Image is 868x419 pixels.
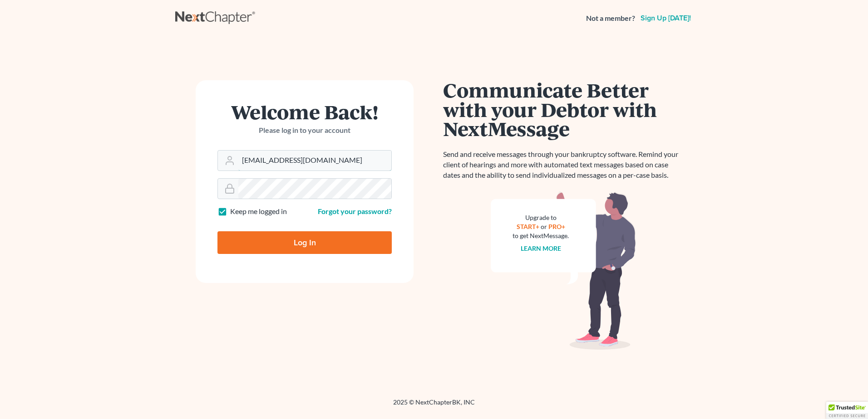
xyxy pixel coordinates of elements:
strong: Not a member? [586,13,635,24]
span: or [541,223,547,230]
input: Log In [217,231,392,254]
a: Learn more [521,244,561,252]
h1: Communicate Better with your Debtor with NextMessage [443,80,684,138]
input: Email Address [238,151,391,171]
div: 2025 © NextChapterBK, INC [175,398,693,414]
a: PRO+ [548,223,565,230]
label: Keep me logged in [230,206,287,217]
a: Sign up [DATE]! [639,15,693,22]
div: TrustedSite Certified [826,402,868,419]
h1: Welcome Back! [217,102,392,122]
p: Send and receive messages through your bankruptcy software. Remind your client of hearings and mo... [443,149,684,180]
div: to get NextMessage. [513,231,569,240]
img: nextmessage_bg-59042aed3d76b12b5cd301f8e5b87938c9018125f34e5fa2b7a6b67550977c72.svg [491,191,636,350]
div: Upgrade to [513,213,569,222]
a: START+ [517,223,539,230]
p: Please log in to your account [217,125,392,136]
a: Forgot your password? [318,207,392,215]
